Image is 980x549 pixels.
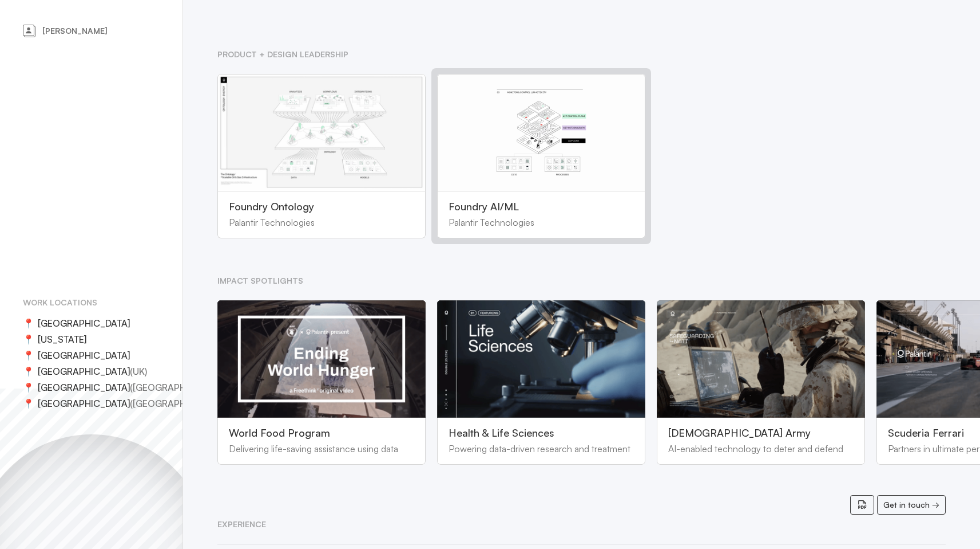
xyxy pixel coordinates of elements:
[437,74,645,238] a: Foundry AI/MLPalantir Technologies
[38,347,130,363] span: [GEOGRAPHIC_DATA]
[217,516,946,532] h2: Experience
[23,379,38,395] span: 📍
[877,495,946,515] a: Get in touch
[23,347,38,363] span: 📍
[23,315,38,331] span: 📍
[130,379,227,395] span: ( [GEOGRAPHIC_DATA] )
[38,395,130,411] span: [GEOGRAPHIC_DATA]
[38,379,130,395] span: [GEOGRAPHIC_DATA]
[130,395,227,411] span: ( [GEOGRAPHIC_DATA] )
[23,395,38,411] span: 📍
[38,315,130,331] span: [GEOGRAPHIC_DATA]
[130,363,147,379] span: ( UK )
[23,23,160,39] a: [PERSON_NAME]
[850,495,874,515] a: Resume
[883,497,930,513] span: Get in touch
[217,46,946,62] h2: Product + Design Leadership
[38,331,86,347] span: [US_STATE]
[23,295,160,311] h2: Work locations
[23,331,38,347] span: 📍
[217,273,946,289] h2: Impact spotlights
[217,74,426,238] a: Foundry OntologyPalantir Technologies
[23,363,38,379] span: 📍
[38,363,130,379] span: [GEOGRAPHIC_DATA]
